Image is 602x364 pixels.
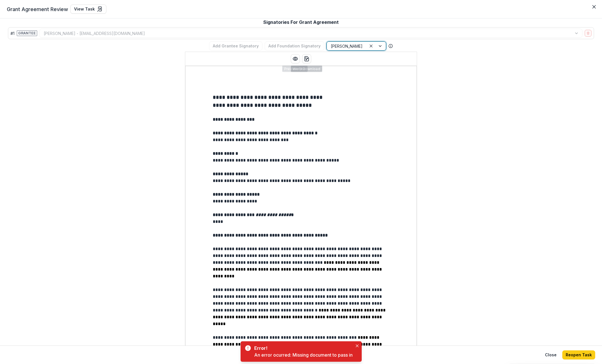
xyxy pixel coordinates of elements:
[265,41,324,51] button: Add Foundation Signatory
[10,30,14,36] p: # 1
[254,352,353,358] div: An error ocurred: Missing document to pass in
[542,350,560,359] button: Close
[291,54,300,63] button: Preview preview-doc.pdf
[302,54,311,63] button: download-word
[263,20,339,25] h2: Signatories For Grant Agreement
[70,5,106,14] a: View Task
[590,2,599,11] button: Close
[562,350,595,359] button: Reopen Task
[254,345,350,352] div: Error!
[17,30,37,36] span: Grantee
[209,41,262,51] button: Add Grantee Signatory
[585,30,592,37] button: delete-signatory
[354,342,361,349] button: Close
[368,43,374,49] div: Clear selected options
[7,5,68,13] span: Grant Agreement Review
